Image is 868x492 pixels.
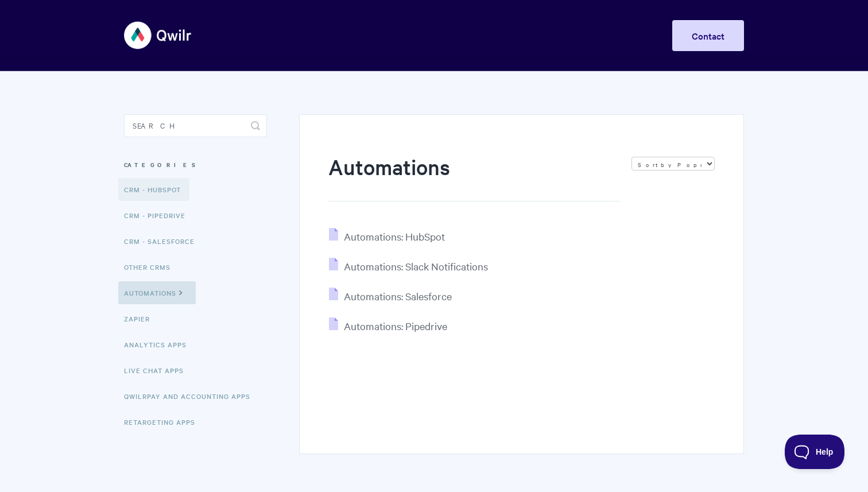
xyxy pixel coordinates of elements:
iframe: Toggle Customer Support [785,435,845,469]
a: Automations: Pipedrive [329,319,447,332]
a: Contact [672,20,744,51]
span: Automations: Salesforce [344,289,452,303]
a: QwilrPay and Accounting Apps [124,385,259,408]
input: Search [124,114,267,137]
a: Live Chat Apps [124,359,192,382]
a: Other CRMs [124,255,179,278]
a: CRM - Pipedrive [124,204,194,227]
a: CRM - HubSpot [118,178,189,201]
a: Automations [118,281,196,304]
img: Qwilr Help Center [124,14,192,57]
a: CRM - Salesforce [124,230,203,253]
a: Automations: HubSpot [329,230,445,243]
span: Automations: Pipedrive [344,319,447,332]
span: Automations: HubSpot [344,230,445,243]
h3: Categories [124,154,267,175]
span: Automations: Slack Notifications [344,259,488,273]
a: Retargeting Apps [124,410,204,433]
h1: Automations [328,152,620,202]
a: Automations: Slack Notifications [329,259,488,273]
a: Automations: Salesforce [329,289,452,303]
select: Page reloads on selection [631,157,715,171]
a: Analytics Apps [124,333,195,356]
a: Zapier [124,307,158,330]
